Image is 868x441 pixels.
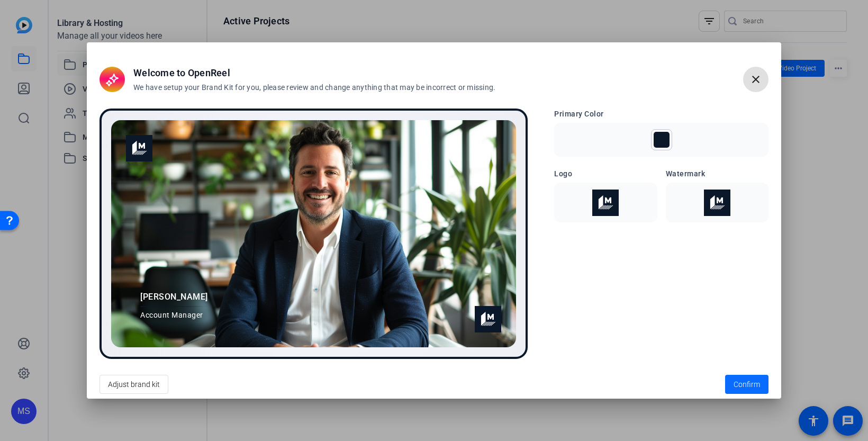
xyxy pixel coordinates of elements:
[560,190,650,216] img: Logo
[133,83,495,93] h3: We have setup your Brand Kit for you, please review and change anything that may be incorrect or ...
[100,375,168,394] button: Adjust brand kit
[554,168,657,179] h3: Logo
[749,73,762,86] mat-icon: close
[111,120,516,347] img: Preview image
[734,379,760,390] span: Confirm
[666,168,768,179] h3: Watermark
[554,109,768,120] h3: Primary Color
[133,66,495,80] h2: Welcome to OpenReel
[725,375,768,394] button: Confirm
[672,190,762,216] img: Watermark
[140,310,208,321] span: Account Manager
[140,291,208,303] span: [PERSON_NAME]
[108,374,160,394] span: Adjust brand kit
